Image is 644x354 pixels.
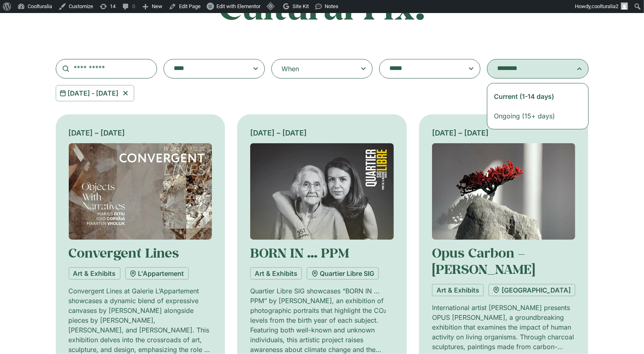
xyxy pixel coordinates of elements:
span: [DATE] - [DATE] [68,88,119,98]
a: Art & Exhibits [432,284,484,296]
a: Art & Exhibits [250,267,302,280]
textarea: Search [497,63,562,74]
a: Art & Exhibits [69,267,120,280]
img: Coolturalia - Convergent Lines [69,143,212,240]
a: Opus Carbon – [PERSON_NAME] [432,244,535,278]
img: Coolturalia - BORN IN … PPM [250,143,394,240]
div: [DATE] – [DATE] [432,127,576,138]
a: Quartier Libre SIG [307,267,379,280]
a: BORN IN … PPM [250,244,349,261]
div: When [282,64,299,74]
div: Current (1-14 days) [494,92,576,101]
a: [GEOGRAPHIC_DATA] [489,284,575,296]
a: Convergent Lines [69,244,179,261]
span: Site Kit [293,3,309,9]
span: Edit with Elementor [216,3,260,9]
a: L'Appartement [125,267,189,280]
textarea: Search [389,63,454,74]
textarea: Search [174,63,239,74]
p: International artist [PERSON_NAME] presents OPUS [PERSON_NAME], a groundbreaking exhibition that ... [432,303,576,352]
span: coolturalia2 [592,3,618,9]
div: [DATE] – [DATE] [250,127,394,138]
div: Ongoing (15+ days) [494,111,576,121]
div: [DATE] – [DATE] [69,127,212,138]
